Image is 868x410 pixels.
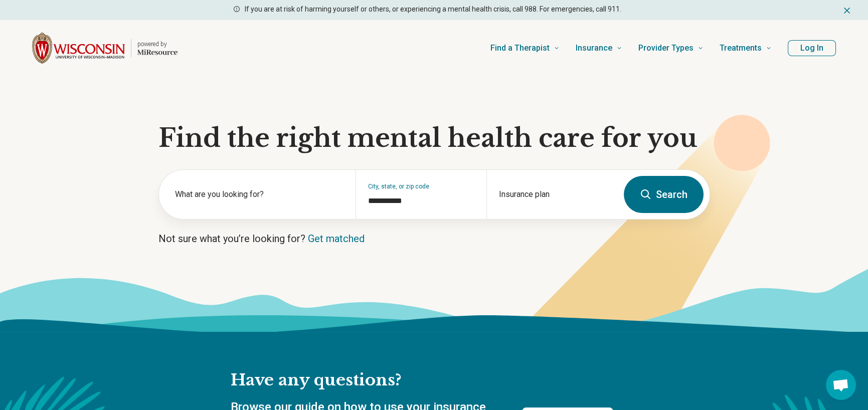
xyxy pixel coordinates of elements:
[175,188,343,200] label: What are you looking for?
[638,28,704,68] a: Provider Types
[231,370,613,391] h2: Have any questions?
[32,32,178,64] a: Home page
[576,28,622,68] a: Insurance
[245,4,621,15] p: If you are at risk of harming yourself or others, or experiencing a mental health crisis, call 98...
[624,176,704,213] button: Search
[158,232,710,246] p: Not sure what you’re looking for?
[576,41,612,55] span: Insurance
[308,233,365,245] a: Get matched
[842,4,852,16] button: Dismiss
[720,41,762,55] span: Treatments
[826,370,856,400] a: Open chat
[137,40,178,48] p: powered by
[788,40,836,56] button: Log In
[490,28,560,68] a: Find a Therapist
[720,28,772,68] a: Treatments
[158,123,710,153] h1: Find the right mental health care for you
[490,41,550,55] span: Find a Therapist
[638,41,693,55] span: Provider Types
